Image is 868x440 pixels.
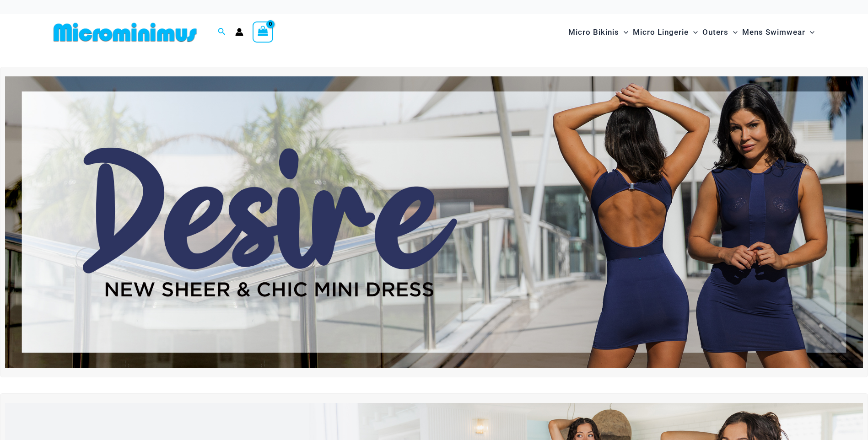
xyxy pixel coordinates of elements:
span: Menu Toggle [805,21,814,44]
span: Outers [702,21,728,44]
a: Micro BikinisMenu ToggleMenu Toggle [566,18,631,46]
span: Menu Toggle [728,21,738,44]
span: Micro Bikinis [568,21,619,44]
span: Menu Toggle [689,21,698,44]
span: Micro Lingerie [633,21,689,44]
nav: Site Navigation [565,17,819,48]
a: Account icon link [235,28,243,36]
span: Mens Swimwear [742,21,805,44]
span: Menu Toggle [619,21,628,44]
a: View Shopping Cart, empty [253,21,274,43]
a: OutersMenu ToggleMenu Toggle [700,18,740,46]
a: Search icon link [218,27,226,38]
a: Micro LingerieMenu ToggleMenu Toggle [631,18,700,46]
a: Mens SwimwearMenu ToggleMenu Toggle [740,18,817,46]
img: MM SHOP LOGO FLAT [50,22,200,43]
img: Desire me Navy Dress [5,76,863,368]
